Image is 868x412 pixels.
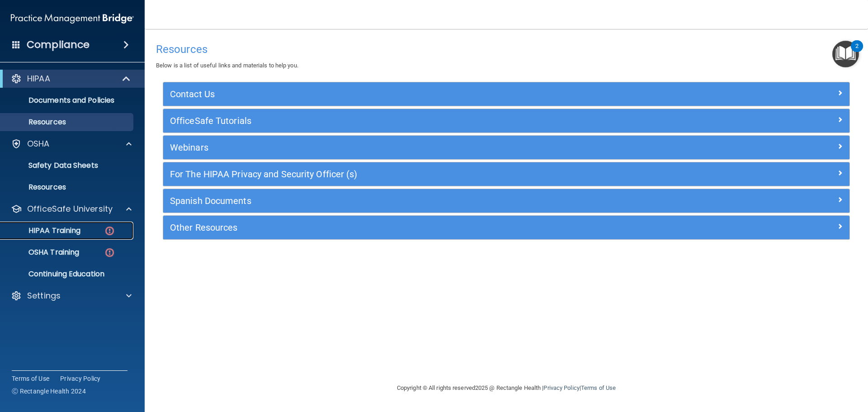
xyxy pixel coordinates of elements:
p: Resources [6,118,129,127]
p: OSHA Training [6,248,79,257]
a: Privacy Policy [543,384,579,391]
h5: Contact Us [170,89,671,99]
p: Continuing Education [6,270,129,279]
a: Webinars [170,140,843,155]
span: Ⓒ Rectangle Health 2024 [12,387,86,396]
span: Below is a list of useful links and materials to help you. [156,62,298,69]
p: Settings [27,290,61,301]
a: Settings [11,290,132,301]
p: HIPAA [27,73,50,84]
iframe: Drift Widget Chat Controller [823,350,857,384]
img: danger-circle.6113f641.png [104,225,115,237]
p: Resources [6,183,129,192]
h5: For The HIPAA Privacy and Security Officer (s) [170,169,671,179]
h5: Other Resources [170,223,671,232]
a: For The HIPAA Privacy and Security Officer (s) [170,167,843,181]
h5: OfficeSafe Tutorials [170,116,671,126]
p: Safety Data Sheets [6,161,129,170]
a: Terms of Use [581,384,616,391]
p: HIPAA Training [6,226,80,235]
p: OfficeSafe University [27,204,113,214]
h4: Compliance [27,38,90,51]
div: Copyright © All rights reserved 2025 @ Rectangle Health | | [341,374,671,403]
div: 2 [855,46,859,58]
h4: Resources [156,43,857,55]
a: OfficeSafe Tutorials [170,114,843,128]
p: Documents and Policies [6,96,129,105]
a: Terms of Use [12,374,49,383]
p: OSHA [27,138,50,149]
a: OSHA [11,138,132,149]
a: Privacy Policy [60,374,101,383]
a: Spanish Documents [170,194,843,208]
h5: Webinars [170,142,671,152]
img: danger-circle.6113f641.png [104,247,115,258]
a: HIPAA [11,73,131,84]
button: Open Resource Center, 2 new notifications [832,41,859,67]
a: Other Resources [170,220,843,235]
img: PMB logo [11,9,134,28]
a: Contact Us [170,87,843,101]
a: OfficeSafe University [11,204,132,214]
h5: Spanish Documents [170,196,671,206]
